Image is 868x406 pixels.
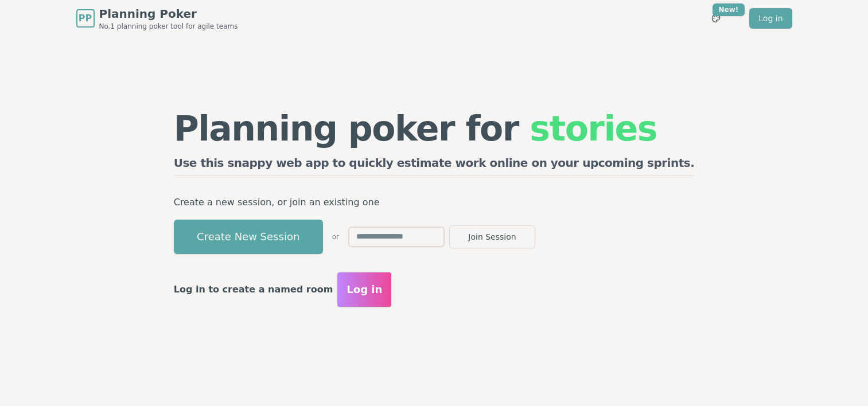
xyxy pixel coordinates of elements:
p: Create a new session, or join an existing one [174,194,695,210]
span: Log in [347,282,382,298]
span: No.1 planning poker tool for agile teams [99,22,238,31]
button: Create New Session [174,220,323,254]
p: Log in to create a named room [174,282,333,298]
span: or [332,232,339,241]
button: Join Session [449,225,535,248]
button: Log in [337,272,391,307]
span: PP [79,11,92,25]
span: stories [530,108,657,149]
h2: Use this snappy web app to quickly estimate work online on your upcoming sprints. [174,155,695,176]
a: PPPlanning PokerNo.1 planning poker tool for agile teams [76,6,238,31]
h1: Planning poker for [174,111,695,146]
span: Planning Poker [99,6,238,22]
button: New! [706,8,726,29]
div: New! [713,3,745,16]
a: Log in [749,8,792,29]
